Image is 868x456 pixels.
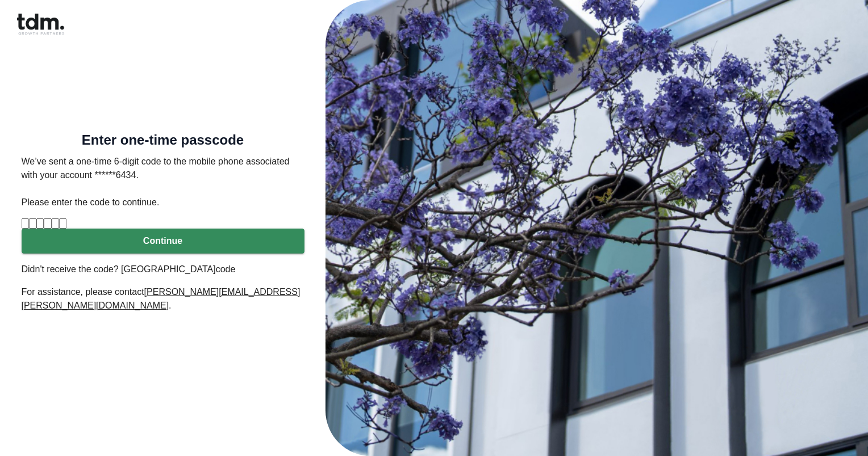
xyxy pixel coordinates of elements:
p: We’ve sent a one-time 6-digit code to the mobile phone associated with your account ******6434. P... [22,155,304,209]
input: Digit 6 [59,218,66,229]
p: Didn't receive the code? [GEOGRAPHIC_DATA] [22,263,304,276]
p: For assistance, please contact . [22,285,304,313]
input: Digit 5 [52,218,59,229]
a: code [216,264,236,274]
input: Please enter verification code. Digit 1 [22,218,29,229]
h5: Enter one-time passcode [22,134,304,146]
input: Digit 2 [29,218,36,229]
u: [PERSON_NAME][EMAIL_ADDRESS][PERSON_NAME][DOMAIN_NAME] [22,287,301,310]
input: Digit 4 [44,218,51,229]
button: Continue [22,229,304,254]
input: Digit 3 [36,218,44,229]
